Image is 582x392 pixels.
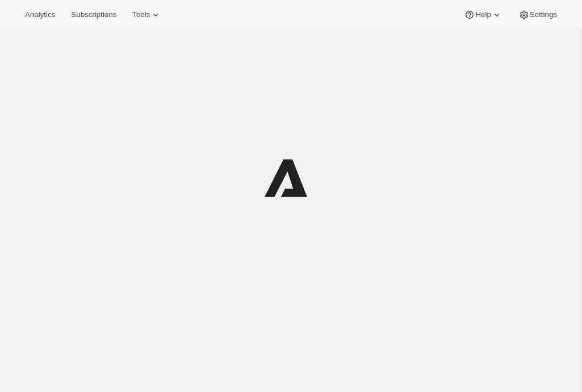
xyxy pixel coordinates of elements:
span: Settings [530,10,557,19]
span: Subscriptions [71,10,116,19]
button: Analytics [18,7,62,23]
button: Subscriptions [64,7,123,23]
button: Help [457,7,509,23]
span: Help [475,10,491,19]
button: Tools [125,7,168,23]
span: Tools [132,10,150,19]
span: Analytics [25,10,55,19]
button: Settings [512,7,564,23]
